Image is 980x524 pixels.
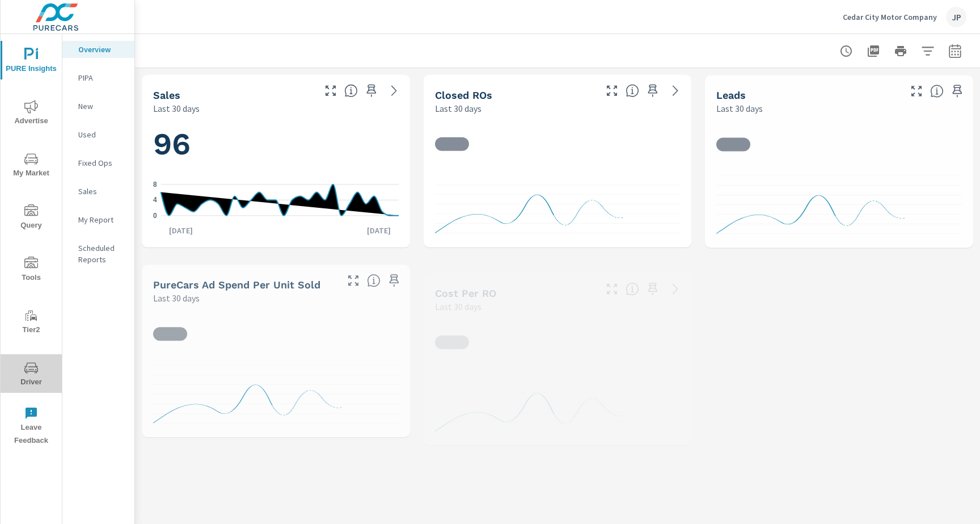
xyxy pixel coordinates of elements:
p: Sales [78,186,125,197]
p: New [78,100,125,112]
button: "Export Report to PDF" [862,40,885,62]
span: PURE Insights [4,48,58,76]
span: Query [4,204,58,232]
button: Apply Filters [916,40,939,62]
span: Number of Leads generated from PureCars Tools for the selected dealership group over the selected... [930,84,944,98]
span: Advertise [4,100,58,128]
button: Make Fullscreen [907,82,926,100]
a: See more details in report [666,280,685,298]
div: PIPA [62,69,134,86]
p: PIPA [78,72,125,83]
p: Last 30 days [435,300,481,313]
p: My Report [78,214,125,225]
button: Make Fullscreen [603,280,621,298]
span: Save this to your personalized report [385,271,403,290]
h5: PureCars Ad Spend Per Unit Sold [153,279,320,291]
div: JP [946,7,966,27]
h5: Cost per RO [435,287,496,299]
div: New [62,98,134,115]
div: Used [62,126,134,143]
button: Print Report [889,40,912,62]
button: Select Date Range [944,40,966,62]
p: Last 30 days [435,102,481,115]
div: Scheduled Reports [62,240,134,268]
button: Make Fullscreen [344,271,362,290]
span: Tier2 [4,309,58,337]
text: 4 [153,196,157,204]
span: Average cost of advertising per each vehicle sold at the dealer over the selected date range. The... [367,274,381,287]
p: Last 30 days [153,291,200,305]
h5: Leads [716,89,746,101]
a: See more details in report [666,82,685,100]
span: Driver [4,361,58,389]
div: Sales [62,183,134,200]
span: Number of vehicles sold by the dealership over the selected date range. [Source: This data is sou... [344,84,358,98]
p: Overview [78,44,125,55]
span: Save this to your personalized report [644,280,662,298]
span: Average cost incurred by the dealership from each Repair Order closed over the selected date rang... [626,282,639,296]
p: Used [78,129,125,140]
div: Overview [62,41,134,58]
p: Last 30 days [153,102,200,115]
text: 0 [153,212,157,220]
span: Save this to your personalized report [644,82,662,100]
span: Save this to your personalized report [948,82,966,100]
span: Leave Feedback [4,406,58,447]
p: Scheduled Reports [78,242,125,265]
h1: 96 [153,124,399,163]
h5: Closed ROs [435,89,492,101]
p: Last 30 days [716,102,763,115]
p: [DATE] [161,225,201,236]
span: Tools [4,257,58,284]
p: Fixed Ops [78,157,125,169]
span: My Market [4,152,58,180]
div: Fixed Ops [62,154,134,171]
span: Save this to your personalized report [362,82,381,100]
h5: Sales [153,89,180,101]
div: nav menu [1,34,62,452]
text: 8 [153,181,157,188]
button: Make Fullscreen [322,82,340,100]
p: [DATE] [359,225,399,236]
button: Make Fullscreen [603,82,621,100]
a: See more details in report [385,82,403,100]
p: Cedar City Motor Company [843,12,937,22]
span: Number of Repair Orders Closed by the selected dealership group over the selected time range. [So... [626,84,639,98]
div: My Report [62,211,134,228]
